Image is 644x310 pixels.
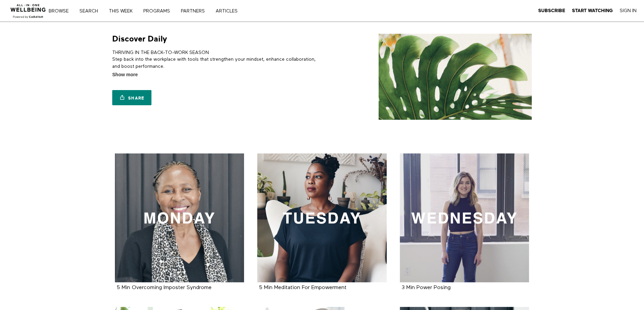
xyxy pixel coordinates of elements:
[115,153,244,283] a: 5 Min Overcoming Imposter Syndrome
[257,153,387,283] a: 5 Min Meditation For Empowerment
[259,285,347,290] a: 5 Min Meditation For Empowerment
[117,285,212,290] a: 5 Min Overcoming Imposter Syndrome
[402,285,451,290] a: 3 Min Power Posing
[572,8,613,13] strong: Start Watching
[141,9,177,13] a: PROGRAMS
[538,8,565,14] a: Subscribe
[53,7,252,14] nav: Primary
[620,8,637,14] a: Sign In
[400,153,529,283] a: 3 Min Power Posing
[112,71,138,78] span: Show more
[117,285,212,290] strong: 5 Min Overcoming Imposter Syndrome
[213,9,245,13] a: ARTICLES
[538,8,565,13] strong: Subscribe
[112,90,151,105] a: Share
[178,9,212,13] a: PARTNERS
[77,9,105,13] a: Search
[379,34,532,120] img: Discover Daily
[572,8,613,14] a: Start Watching
[112,49,319,70] p: THRIVING IN THE BACK-TO-WORK SEASON Step back into the workplace with tools that strengthen your ...
[106,9,140,13] a: THIS WEEK
[112,34,167,44] h1: Discover Daily
[402,285,451,290] strong: 3 Min Power Posing
[46,9,76,13] a: Browse
[259,285,347,290] strong: 5 Min Meditation For Empowerment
